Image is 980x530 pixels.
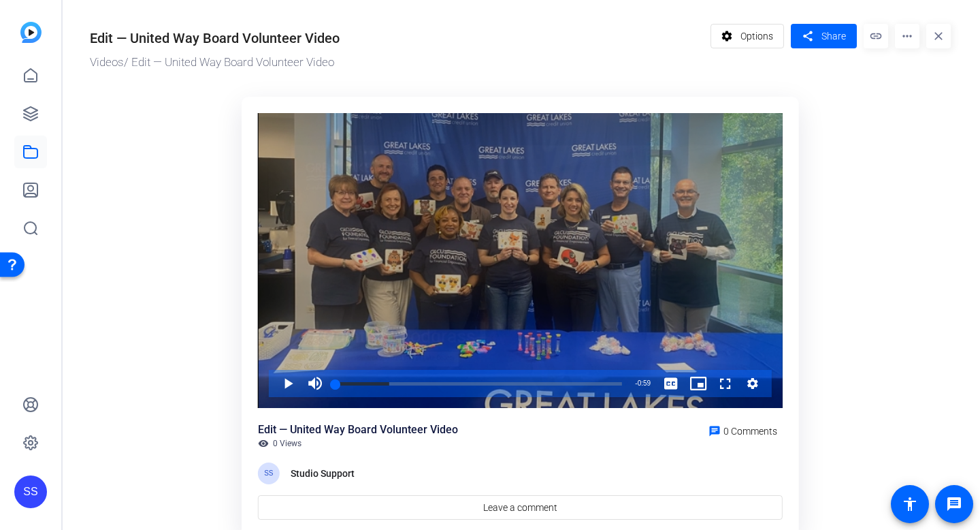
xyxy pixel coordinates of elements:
[14,476,47,508] div: SS
[946,496,962,512] mat-icon: message
[791,24,857,48] button: Share
[799,27,816,46] mat-icon: share
[20,22,42,43] img: blue-gradient.svg
[821,29,846,44] span: Share
[90,28,340,48] div: Edit — United Way Board Volunteer Video
[336,382,622,386] div: Progress Bar
[273,438,301,449] span: 0 Views
[90,55,124,69] a: Videos
[258,113,783,409] div: Video Player
[723,426,777,437] span: 0 Comments
[708,425,721,437] mat-icon: chat
[291,465,359,482] div: Studio Support
[657,370,685,397] button: Captions
[638,379,651,387] span: 0:59
[301,370,329,397] button: Mute
[895,24,919,48] mat-icon: more_horiz
[740,23,773,49] span: Options
[258,438,269,449] mat-icon: visibility
[258,422,458,438] div: Edit — United Way Board Volunteer Video
[712,370,739,397] button: Fullscreen
[719,23,736,49] mat-icon: settings
[926,24,951,48] mat-icon: close
[483,501,557,515] span: Leave a comment
[703,422,783,438] a: 0 Comments
[710,24,785,48] button: Options
[90,54,704,72] div: / Edit — United Way Board Volunteer Video
[258,495,783,520] a: Leave a comment
[864,24,888,48] mat-icon: link
[685,370,712,397] button: Picture-in-Picture
[902,496,918,512] mat-icon: accessibility
[258,463,280,484] div: SS
[635,379,637,387] span: -
[274,370,301,397] button: Play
